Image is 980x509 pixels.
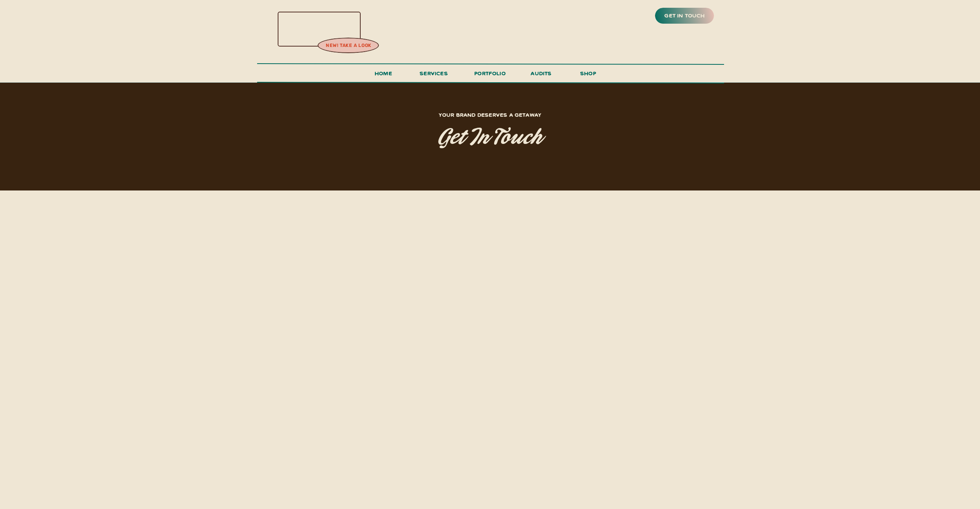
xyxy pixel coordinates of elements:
[366,126,614,151] h1: get in touch
[401,110,579,119] h1: Your brand deserves a getaway
[570,68,607,82] a: shop
[418,68,450,83] a: services
[420,69,448,77] span: services
[317,42,380,50] a: new! take a look
[530,68,553,82] a: audits
[663,10,707,21] a: get in touch
[472,68,508,83] a: portfolio
[372,68,396,83] a: Home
